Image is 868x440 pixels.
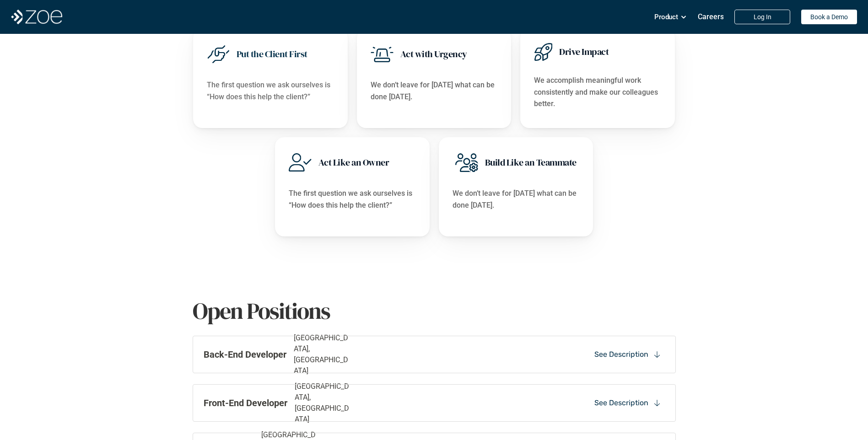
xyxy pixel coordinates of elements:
[237,48,307,60] h3: Put the Client First
[193,297,676,325] h1: Open Positions
[810,13,848,21] p: Book a Demo
[289,188,416,211] p: The first question we ask ourselves is “How does this help the client?”
[559,45,609,58] h3: Drive Impact
[594,349,648,360] p: See Description
[371,79,498,102] p: We don’t leave for [DATE] what can be done [DATE].
[534,75,661,110] p: We accomplish meaningful work consistently and make our colleagues better.
[294,333,352,376] p: [GEOGRAPHIC_DATA], [GEOGRAPHIC_DATA]
[594,398,648,408] p: See Description
[204,348,286,361] p: Back-End Developer
[654,10,678,24] p: Product
[698,12,724,21] p: Careers
[485,156,577,169] h3: Build Like an Teammate
[207,79,334,102] p: The first question we ask ourselves is “How does this help the client?”
[734,10,790,24] a: Log In
[318,156,389,169] h3: Act Like an Owner
[453,188,580,211] p: We don’t leave for [DATE] what can be done [DATE].
[204,396,287,410] p: Front-End Developer
[295,381,353,425] p: [GEOGRAPHIC_DATA], [GEOGRAPHIC_DATA]
[801,10,857,24] a: Book a Demo
[400,48,467,60] h3: Act with Urgency
[754,13,771,21] p: Log In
